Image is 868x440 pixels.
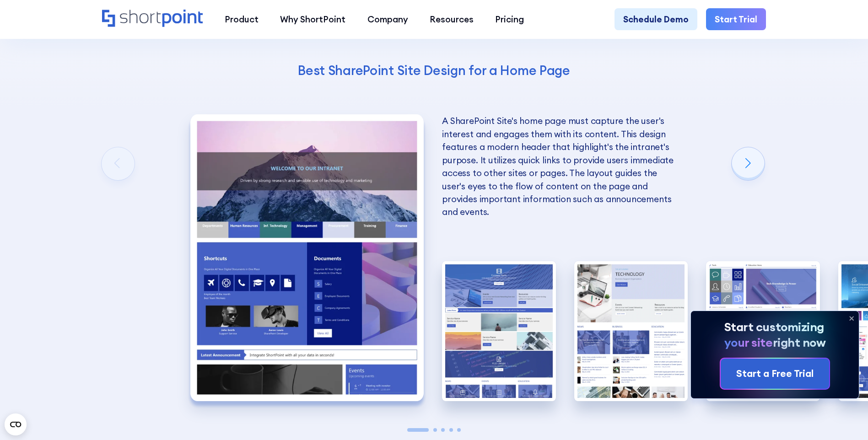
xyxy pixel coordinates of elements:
[736,366,814,381] div: Start a Free Trial
[485,8,535,30] a: Pricing
[367,13,408,26] div: Company
[419,8,484,30] a: Resources
[706,8,766,30] a: Start Trial
[574,261,688,401] img: Best SharePoint Designs
[280,13,345,26] div: Why ShortPoint
[430,13,474,26] div: Resources
[356,8,419,30] a: Company
[706,261,820,401] div: 4 / 5
[214,8,269,30] a: Product
[574,261,688,401] div: 3 / 5
[442,261,556,401] div: 2 / 5
[190,114,424,401] div: 1 / 5
[407,428,429,432] span: Go to slide 1
[442,114,675,219] p: A SharePoint Site's home page must capture the user's interest and engages them with its content....
[442,261,556,401] img: Best SharePoint Intranet Sites
[615,8,697,30] a: Schedule Demo
[441,428,445,432] span: Go to slide 3
[190,62,678,79] h4: Best SharePoint Site Design for a Home Page
[457,428,461,432] span: Go to slide 5
[721,359,829,389] a: Start a Free Trial
[706,261,820,401] img: Best SharePoint Intranet Examples
[270,8,356,30] a: Why ShortPoint
[495,13,524,26] div: Pricing
[190,114,424,401] img: Best SharePoint Site Designs
[449,428,453,432] span: Go to slide 4
[822,396,868,440] iframe: Chat Widget
[102,10,203,28] a: Home
[433,428,437,432] span: Go to slide 2
[732,147,765,180] div: Next slide
[5,413,27,435] button: Open CMP widget
[225,13,259,26] div: Product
